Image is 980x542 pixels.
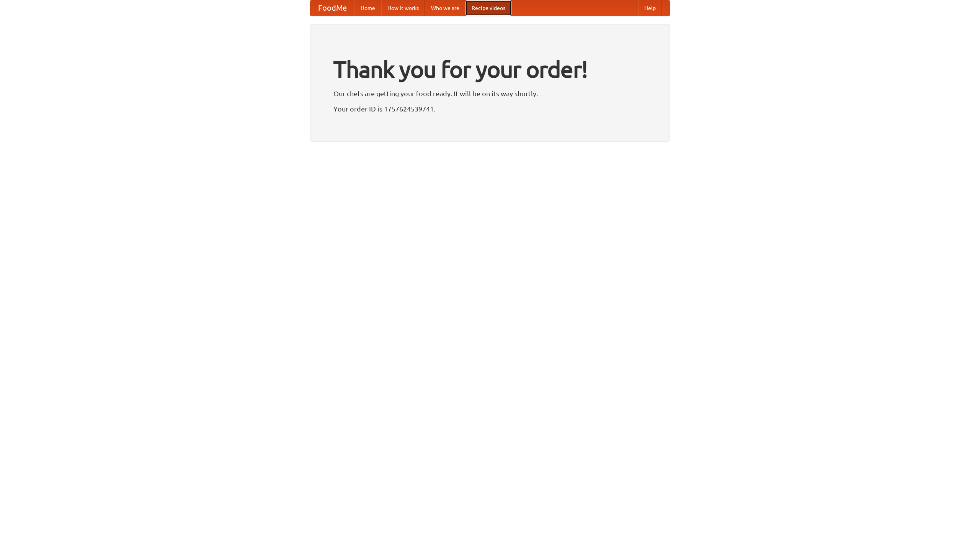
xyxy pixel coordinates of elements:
p: Our chefs are getting your food ready. It will be on its way shortly. [333,88,647,99]
a: FoodMe [310,0,354,16]
a: Home [354,0,381,16]
h1: Thank you for your order! [333,51,647,88]
a: Who we are [425,0,465,16]
a: How it works [381,0,425,16]
p: Your order ID is 1757624539741. [333,103,647,115]
a: Help [638,0,662,16]
a: Recipe videos [465,0,511,16]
